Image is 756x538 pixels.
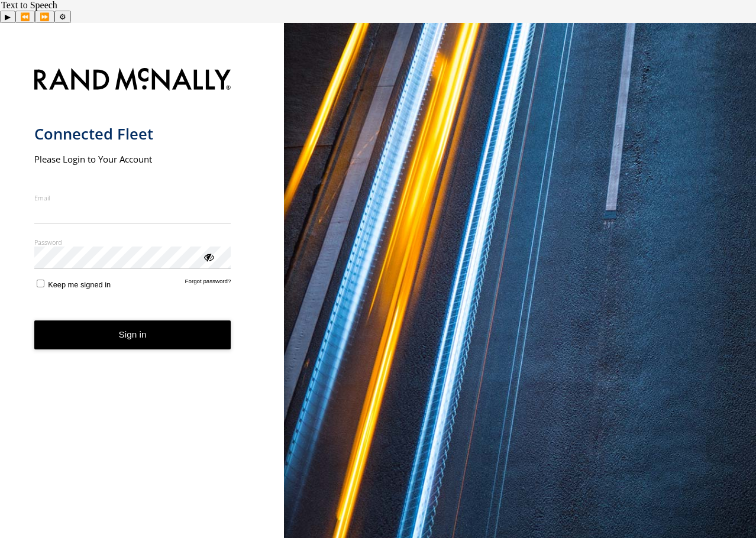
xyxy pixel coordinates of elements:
input: Keep me signed in [37,280,44,287]
div: ViewPassword [202,251,214,262]
button: Sign in [34,320,231,349]
label: Password [34,238,231,247]
a: Forgot password? [185,278,231,289]
button: Previous [15,11,35,23]
span: Keep me signed in [48,280,111,289]
img: Rand McNally [34,66,231,96]
label: Email [34,193,231,202]
h1: Connected Fleet [34,124,231,144]
h2: Please Login to Your Account [34,153,231,165]
button: Forward [35,11,54,23]
button: Settings [54,11,71,23]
